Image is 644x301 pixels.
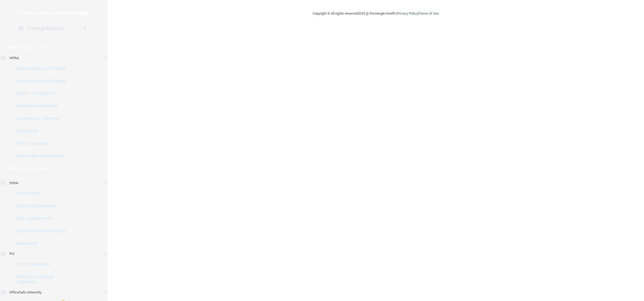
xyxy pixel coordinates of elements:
[9,289,41,296] p: OfficeSafe University
[3,78,75,84] p: Documents and Policies
[3,216,75,221] p: Self-Assessment
[3,241,75,246] p: Resources
[3,191,75,196] p: Documents
[18,8,89,18] img: PMB logo
[23,45,51,51] p: Learn More!
[3,91,75,96] p: Report an Incident
[9,55,19,61] p: HIPAA
[3,66,75,71] p: Documents and Policies
[3,141,75,146] p: HIPAA Checklist
[281,5,471,22] div: Copyright © All rights reserved 2025 @ Rectangle Health | |
[397,11,418,15] a: Privacy Policy
[3,262,75,267] p: PCI Compliance
[419,11,439,15] a: Terms of Use
[3,128,75,134] p: Resources
[3,116,75,121] p: Emergency Planning
[7,165,20,172] p: OSHA
[3,153,75,159] p: HIPAA Risk Assessment
[3,203,75,209] p: Safety Data Sheets
[23,165,50,172] p: Learn More!
[9,180,18,186] p: OSHA
[3,228,75,234] p: Injury and Illness Report
[9,251,15,257] p: PCI
[27,25,64,32] h4: Compliance
[3,274,75,285] p: Merchant Savings Calculator
[3,103,75,109] p: Business Associates
[7,45,20,51] p: HIPAA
